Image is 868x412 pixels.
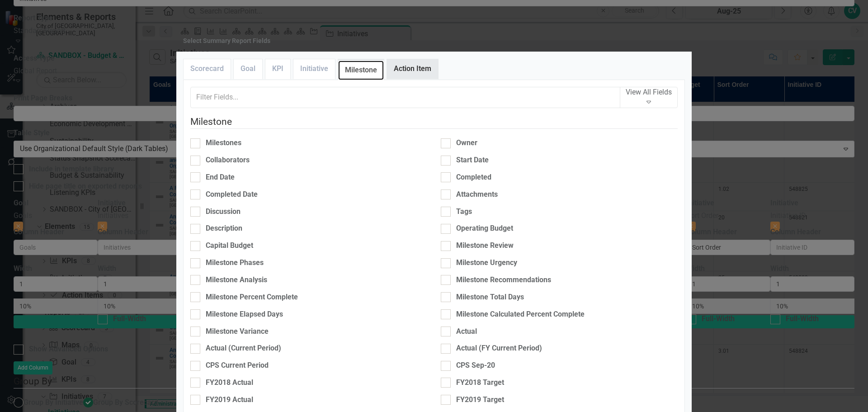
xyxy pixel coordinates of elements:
[190,87,620,109] input: Filter Fields...
[206,360,269,371] div: CPS Current Period
[206,343,281,354] div: Actual (Current Period)
[206,395,253,405] div: FY2019 Actual
[456,258,517,268] div: Milestone Urgency
[206,138,241,148] div: Milestones
[206,172,235,183] div: End Date
[456,223,513,234] div: Operating Budget
[338,61,384,80] a: Milestone
[206,378,253,388] div: FY2018 Actual
[456,172,491,183] div: Completed
[184,59,231,79] a: Scorecard
[456,360,495,371] div: CPS Sep-20
[456,207,472,217] div: Tags
[206,223,242,234] div: Description
[626,87,672,98] div: View All Fields
[456,241,514,251] div: Milestone Review
[456,343,542,354] div: Actual (FY Current Period)
[456,395,504,405] div: FY2019 Target
[265,59,290,79] a: KPI
[234,59,262,79] a: Goal
[183,38,270,44] div: Select Summary Report Fields
[293,59,335,79] a: Initiative
[206,275,267,285] div: Milestone Analysis
[456,155,489,166] div: Start Date
[206,241,253,251] div: Capital Budget
[456,327,477,337] div: Actual
[206,309,283,320] div: Milestone Elapsed Days
[206,327,269,337] div: Milestone Variance
[456,138,477,148] div: Owner
[456,189,498,200] div: Attachments
[456,275,551,285] div: Milestone Recommendations
[206,207,241,217] div: Discussion
[456,309,585,320] div: Milestone Calculated Percent Complete
[456,292,524,303] div: Milestone Total Days
[206,258,264,268] div: Milestone Phases
[456,378,504,388] div: FY2018 Target
[206,155,250,166] div: Collaborators
[206,292,298,303] div: Milestone Percent Complete
[206,189,258,200] div: Completed Date
[387,59,438,79] a: Action Item
[190,115,678,129] legend: Milestone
